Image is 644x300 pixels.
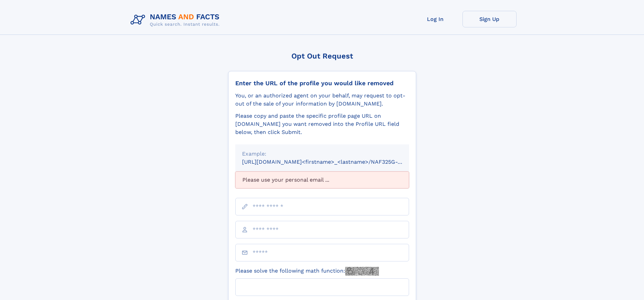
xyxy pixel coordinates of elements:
label: Please solve the following math function: [235,267,379,276]
img: Logo Names and Facts [128,11,225,29]
div: Opt Out Request [228,52,416,60]
small: [URL][DOMAIN_NAME]<firstname>_<lastname>/NAF325G-xxxxxxxx [242,159,422,165]
div: Please use your personal email ... [235,171,409,188]
a: Sign Up [462,11,517,27]
div: Please copy and paste the specific profile page URL on [DOMAIN_NAME] you want removed into the Pr... [235,112,409,136]
a: Log In [408,11,462,27]
div: Enter the URL of the profile you would like removed [235,79,409,87]
div: Example: [242,150,402,158]
div: You, or an authorized agent on your behalf, may request to opt-out of the sale of your informatio... [235,92,409,108]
